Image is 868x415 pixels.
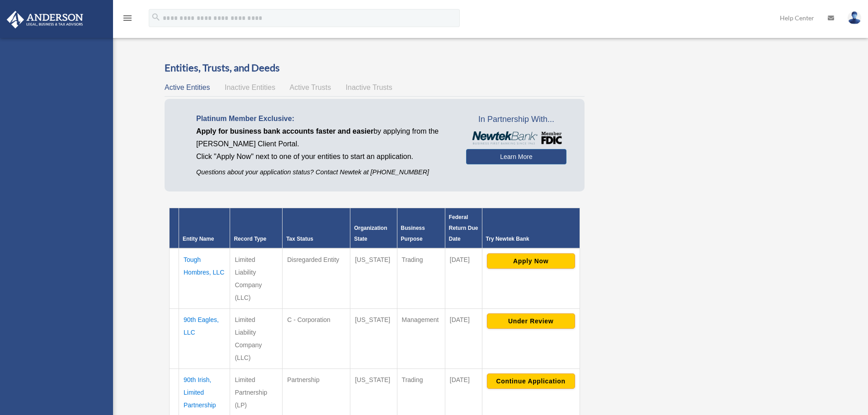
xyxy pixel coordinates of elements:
[486,233,576,244] div: Try Newtek Bank
[283,248,350,309] td: Disregarded Entity
[487,313,575,329] button: Under Review
[397,309,445,369] td: Management
[848,11,861,24] img: User Pic
[230,248,283,309] td: Limited Liability Company (LLC)
[350,309,397,369] td: [US_STATE]
[179,208,230,249] th: Entity Name
[179,248,230,309] td: Tough Hombres, LLC
[471,131,561,145] img: NewtekBankLogoSM.png
[122,16,133,23] a: menu
[196,125,453,150] p: by applying from the [PERSON_NAME] Client Portal.
[179,309,230,369] td: 90th Eagles, LLC
[4,11,86,28] img: Anderson Advisors Platinum Portal
[346,84,392,91] span: Inactive Trusts
[397,248,445,309] td: Trading
[487,253,575,269] button: Apply Now
[487,373,575,389] button: Continue Application
[230,309,283,369] td: Limited Liability Company (LLC)
[196,150,453,163] p: Click "Apply Now" next to one of your entities to start an application.
[196,112,453,125] p: Platinum Member Exclusive:
[445,208,482,249] th: Federal Return Due Date
[350,208,397,249] th: Organization State
[466,112,566,127] span: In Partnership With...
[122,13,133,23] i: menu
[290,84,331,91] span: Active Trusts
[283,208,350,249] th: Tax Status
[466,149,566,164] a: Learn More
[397,208,445,249] th: Business Purpose
[445,248,482,309] td: [DATE]
[196,127,373,135] span: Apply for business bank accounts faster and easier
[225,84,275,91] span: Inactive Entities
[350,248,397,309] td: [US_STATE]
[196,167,453,178] p: Questions about your application status? Contact Newtek at [PHONE_NUMBER]
[165,84,210,91] span: Active Entities
[151,12,161,22] i: search
[445,309,482,369] td: [DATE]
[165,61,585,75] h3: Entities, Trusts, and Deeds
[283,309,350,369] td: C - Corporation
[230,208,283,249] th: Record Type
